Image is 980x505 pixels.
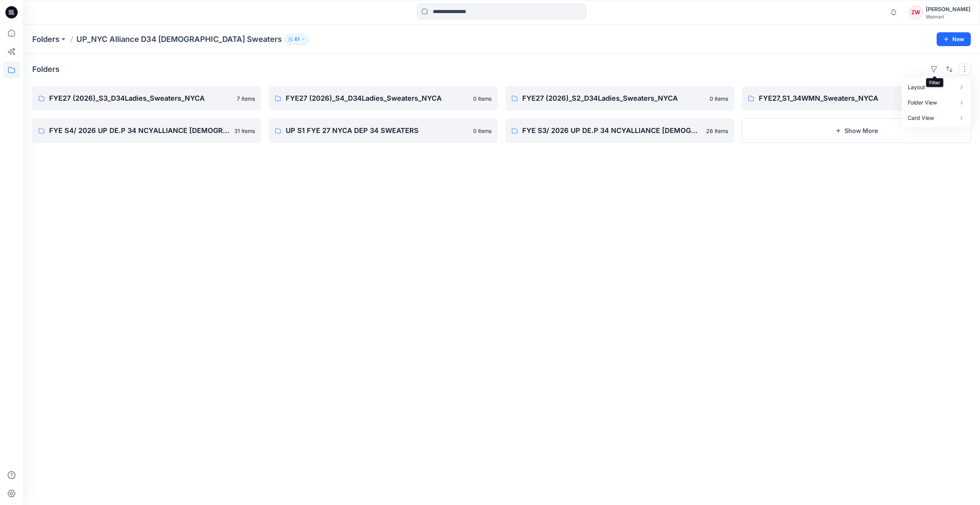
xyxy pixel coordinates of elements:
[522,93,705,104] p: FYE27 (2026)_S2_D34Ladies_Sweaters_NYCA
[269,118,498,143] a: UP S1 FYE 27 NYCA DEP 34 SWEATERS0 items
[76,34,282,45] p: UP_NYC Alliance D34 [DEMOGRAPHIC_DATA] Sweaters
[269,86,498,111] a: FYE27 (2026)_S4_D34Ladies_Sweaters_NYCA0 items
[505,118,734,143] a: FYE S3/ 2026 UP DE.P 34 NCYALLIANCE [DEMOGRAPHIC_DATA] SWEATERS26 items
[285,34,309,45] button: 61
[926,5,970,14] div: [PERSON_NAME]
[908,83,956,92] p: Layout
[505,86,734,111] a: FYE27 (2026)_S2_D34Ladies_Sweaters_NYCA0 items
[710,95,728,103] p: 0 items
[234,127,255,135] p: 31 items
[937,32,971,46] button: New
[286,125,468,136] p: UP S1 FYE 27 NYCA DEP 34 SWEATERS
[32,118,261,143] a: FYE S4/ 2026 UP DE.P 34 NCYALLIANCE [DEMOGRAPHIC_DATA] SWEATERS31 items
[908,98,956,107] p: Folder View
[286,93,468,104] p: FYE27 (2026)_S4_D34Ladies_Sweaters_NYCA
[742,86,971,111] a: FYE27_S1_34WMN_Sweaters_NYCA13 items
[742,118,971,143] button: Show More
[909,5,923,19] div: ZW
[32,86,261,111] a: FYE27 (2026)_S3_D34Ladies_Sweaters_NYCA7 items
[759,93,939,104] p: FYE27_S1_34WMN_Sweaters_NYCA
[32,65,60,74] h4: Folders
[32,34,60,45] a: Folders
[706,127,728,135] p: 26 items
[49,93,232,104] p: FYE27 (2026)_S3_D34Ladies_Sweaters_NYCA
[926,14,970,20] div: Walmart
[237,95,255,103] p: 7 items
[473,95,492,103] p: 0 items
[295,35,300,43] p: 61
[908,113,956,123] p: Card View
[473,127,492,135] p: 0 items
[522,125,702,136] p: FYE S3/ 2026 UP DE.P 34 NCYALLIANCE [DEMOGRAPHIC_DATA] SWEATERS
[49,125,230,136] p: FYE S4/ 2026 UP DE.P 34 NCYALLIANCE [DEMOGRAPHIC_DATA] SWEATERS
